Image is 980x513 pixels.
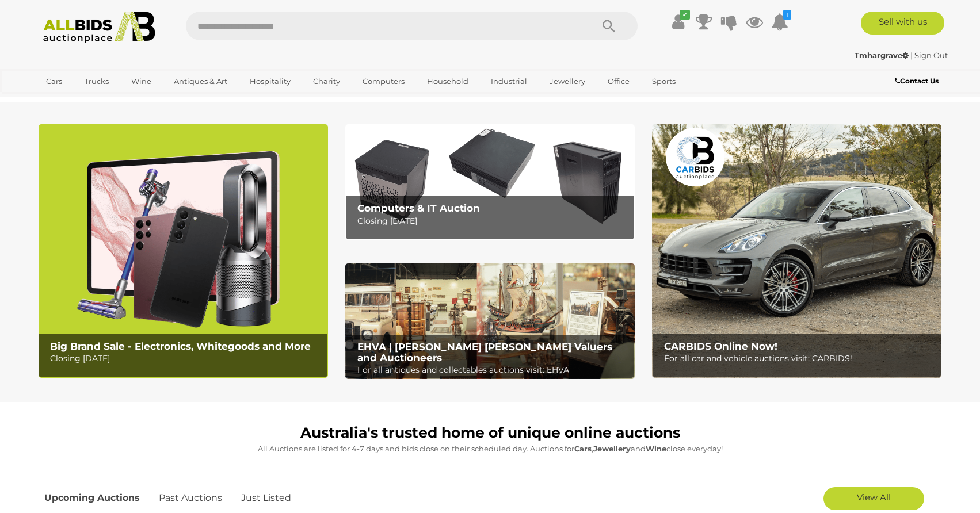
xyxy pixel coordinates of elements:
img: EHVA | Evans Hastings Valuers and Auctioneers [345,263,635,380]
p: For all antiques and collectables auctions visit: EHVA [357,363,628,377]
span: | [910,51,913,60]
a: Contact Us [895,75,941,87]
a: Computers & IT Auction Computers & IT Auction Closing [DATE] [345,124,635,240]
a: Jewellery [542,72,593,91]
p: Closing [DATE] [357,214,628,228]
a: Sell with us [861,12,944,35]
p: Closing [DATE] [50,351,321,366]
a: ✔ [670,12,687,32]
a: 1 [771,12,788,32]
a: Charity [306,72,348,91]
a: Cars [39,72,70,91]
strong: Jewellery [593,444,631,453]
img: Allbids.com.au [37,12,162,43]
a: Industrial [483,72,535,91]
a: CARBIDS Online Now! CARBIDS Online Now! For all car and vehicle auctions visit: CARBIDS! [652,124,941,378]
a: Computers [355,72,412,91]
b: EHVA | [PERSON_NAME] [PERSON_NAME] Valuers and Auctioneers [357,341,612,363]
a: Hospitality [242,72,298,91]
b: Computers & IT Auction [357,202,480,214]
b: Contact Us [895,76,939,85]
span: View All [857,492,891,503]
strong: Tmhargrave [855,51,909,60]
a: Big Brand Sale - Electronics, Whitegoods and More Big Brand Sale - Electronics, Whitegoods and Mo... [39,124,328,378]
p: All Auctions are listed for 4-7 days and bids close on their scheduled day. Auctions for , and cl... [44,442,936,455]
strong: Cars [574,444,592,453]
strong: Wine [646,444,666,453]
button: Search [580,12,638,40]
a: [GEOGRAPHIC_DATA] [39,91,135,110]
a: Wine [124,72,159,91]
b: Big Brand Sale - Electronics, Whitegoods and More [50,340,311,352]
i: 1 [783,10,791,20]
a: Sign Out [914,51,948,60]
img: CARBIDS Online Now! [652,124,941,378]
a: Household [420,72,476,91]
a: Tmhargrave [855,51,910,60]
a: Office [600,72,637,91]
b: CARBIDS Online Now! [664,340,777,352]
img: Computers & IT Auction [345,124,635,240]
a: Trucks [77,72,116,91]
a: Antiques & Art [166,72,235,91]
img: Big Brand Sale - Electronics, Whitegoods and More [39,124,328,378]
h1: Australia's trusted home of unique online auctions [44,425,936,441]
a: View All [823,487,924,510]
i: ✔ [680,10,690,20]
a: Sports [645,72,683,91]
a: EHVA | Evans Hastings Valuers and Auctioneers EHVA | [PERSON_NAME] [PERSON_NAME] Valuers and Auct... [345,263,635,380]
p: For all car and vehicle auctions visit: CARBIDS! [664,351,935,366]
